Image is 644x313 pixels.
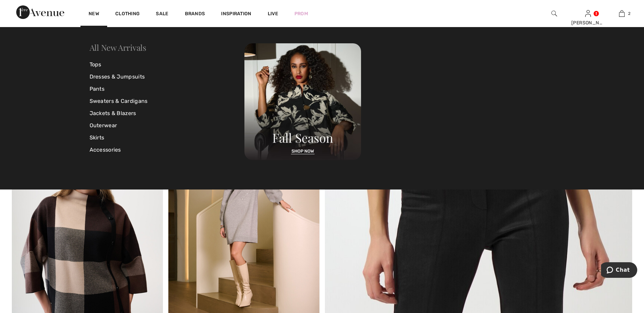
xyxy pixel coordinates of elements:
[185,11,205,18] a: Brands
[619,9,625,18] img: My Bag
[571,19,604,26] div: [PERSON_NAME]
[90,119,245,132] a: Outerwear
[90,83,245,95] a: Pants
[156,11,168,18] a: Sale
[90,132,245,144] a: Skirts
[601,262,637,279] iframe: Opens a widget where you can chat to one of our agents
[90,95,245,107] a: Sweaters & Cardigans
[585,10,591,17] a: Sign In
[221,11,251,18] span: Inspiration
[628,10,630,17] span: 2
[16,5,64,19] img: 1ère Avenue
[605,9,638,18] a: 2
[90,107,245,119] a: Jackets & Blazers
[551,9,557,18] img: search the website
[244,43,361,160] img: 250821122533_67480da726d80.jpg
[89,11,99,18] a: New
[294,10,308,17] a: Prom
[90,59,245,71] a: Tops
[115,11,140,18] a: Clothing
[90,144,245,156] a: Accessories
[90,71,245,83] a: Dresses & Jumpsuits
[268,10,278,17] a: Live
[585,9,591,18] img: My Info
[90,42,146,53] a: All New Arrivals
